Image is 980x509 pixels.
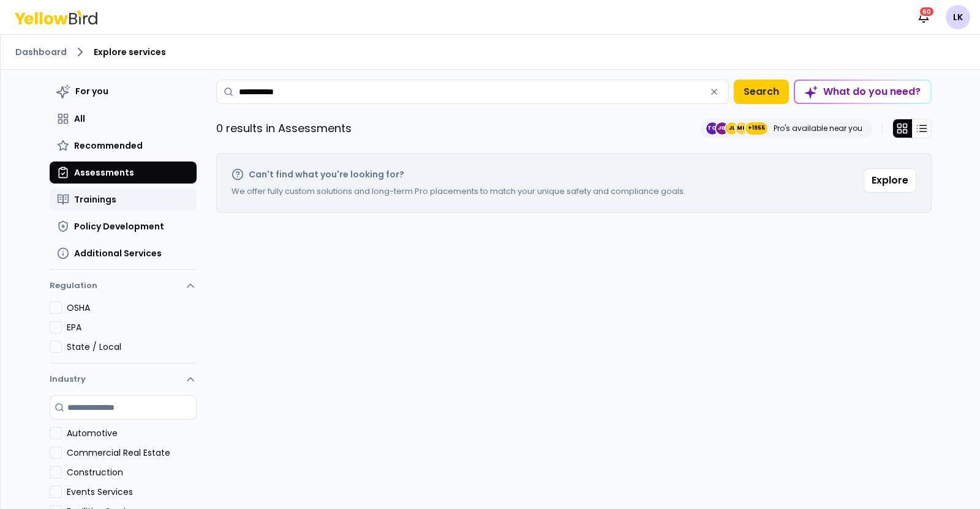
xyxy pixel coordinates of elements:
button: Recommended [50,135,197,157]
label: EPA [67,321,197,333]
button: Trainings [50,188,197,210]
span: TC [706,122,718,135]
button: Policy Development [50,215,197,237]
label: Commercial Real Estate [67,447,197,459]
span: LK [946,5,970,29]
h2: Can't find what you're looking for? [249,168,404,180]
button: Explore [864,168,916,193]
label: OSHA [67,302,197,314]
span: Recommended [74,139,143,152]
span: Trainings [74,193,116,206]
div: What do you need? [795,81,930,103]
button: Regulation [50,275,197,302]
a: Dashboard [15,46,67,58]
button: Additional Services [50,242,197,264]
nav: breadcrumb [15,45,965,59]
button: Industry [50,363,197,395]
p: 0 results in Assessments [216,120,352,137]
button: All [50,108,197,130]
label: Construction [67,466,197,478]
span: Assessments [74,166,134,179]
p: Pro's available near you [774,124,862,133]
div: 60 [919,6,935,17]
button: 60 [911,5,936,29]
span: +1955 [748,122,765,135]
span: Explore services [94,46,166,58]
label: Automotive [67,427,197,439]
button: What do you need? [794,80,932,104]
span: For you [75,85,108,97]
span: MH [736,122,748,135]
button: Assessments [50,162,197,184]
span: JG [716,122,728,135]
label: State / Local [67,341,197,353]
p: We offer fully custom solutions and long-term Pro placements to match your unique safety and comp... [232,185,685,198]
button: Search [734,80,789,104]
label: Events Services [67,486,197,498]
span: Policy Development [74,220,164,232]
span: All [74,113,85,125]
div: Regulation [50,302,197,363]
span: JL [726,122,738,135]
span: Additional Services [74,247,162,259]
button: For you [50,80,197,103]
